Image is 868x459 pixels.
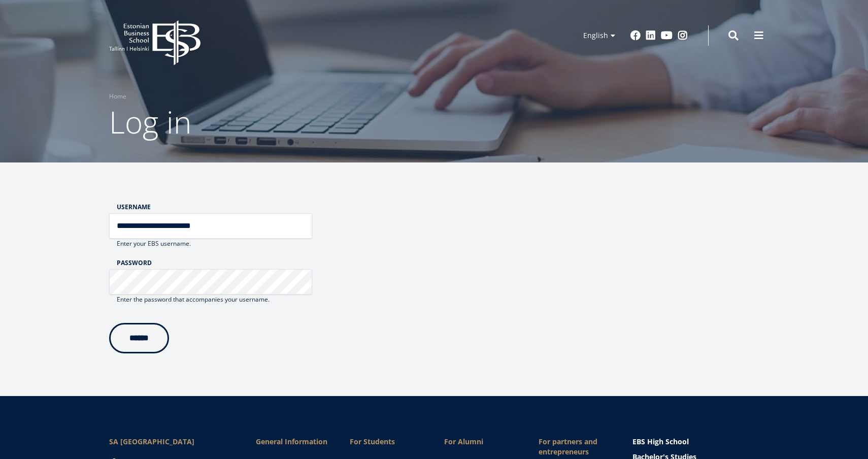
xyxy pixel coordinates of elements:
span: General Information [256,437,330,447]
a: Facebook [630,30,641,41]
a: Instagram [678,30,688,41]
a: Home [109,91,126,102]
a: Linkedin [646,30,656,41]
a: EBS High School [632,437,759,447]
div: Enter the password that accompanies your username. [109,294,312,305]
span: For partners and entrepreneurs [539,437,613,457]
div: Enter your EBS username. [109,239,312,249]
h1: Log in [109,102,759,142]
a: For Students [350,437,424,447]
label: Password [117,259,312,267]
a: Youtube [661,30,673,41]
label: Username [117,203,312,211]
span: For Alumni [444,437,518,447]
div: SA [GEOGRAPHIC_DATA] [109,437,236,447]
